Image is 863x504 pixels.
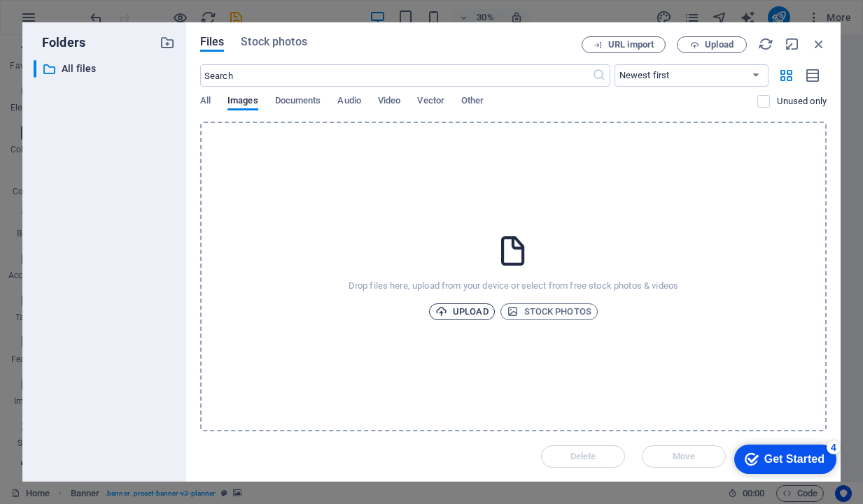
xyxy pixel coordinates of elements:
[811,36,827,52] i: Close
[200,92,211,112] span: All
[705,41,734,49] span: Upload
[11,7,113,36] div: Get Started 4 items remaining, 20% complete
[34,60,36,78] div: ​
[777,95,827,108] p: Displays only files that are not in use on the website. Files added during this session can still...
[500,303,598,320] button: Stock photos
[758,36,773,52] i: Reload
[507,303,591,320] span: Stock photos
[227,92,258,112] span: Images
[41,15,101,28] div: Get Started
[785,36,800,52] i: Minimize
[435,303,489,320] span: Upload
[378,92,400,112] span: Video
[200,64,592,87] input: Search
[677,36,747,53] button: Upload
[582,36,666,53] button: URL import
[349,280,678,292] p: Drop files here, upload from your device or select from free stock photos & videos
[461,92,484,112] span: Other
[200,34,225,50] span: Files
[275,92,321,112] span: Documents
[241,34,307,50] span: Stock photos
[34,34,85,52] p: Folders
[417,92,444,112] span: Vector
[104,3,118,17] div: 4
[608,41,654,49] span: URL import
[337,92,360,112] span: Audio
[160,35,175,50] i: Create new folder
[62,61,149,77] p: All files
[429,303,495,320] button: Upload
